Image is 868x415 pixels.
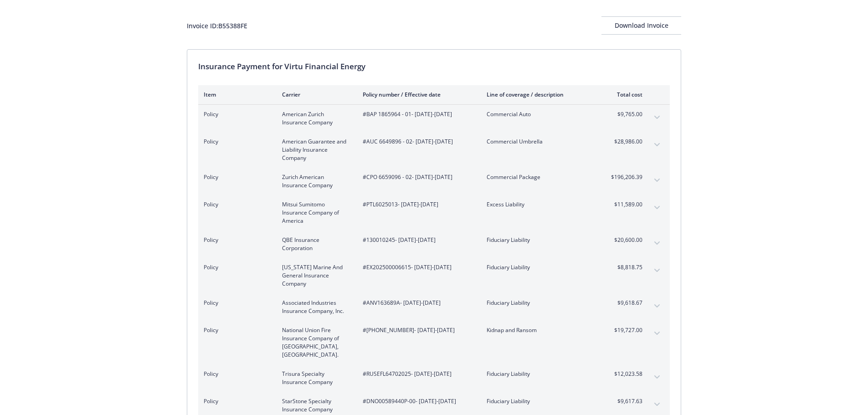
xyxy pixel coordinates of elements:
[282,110,348,127] span: American Zurich Insurance Company
[363,91,472,98] div: Policy number / Effective date
[198,105,670,132] div: PolicyAmerican Zurich Insurance Company#BAP 1865964 - 01- [DATE]-[DATE]Commercial Auto$9,765.00ex...
[650,110,664,125] button: expand content
[363,299,472,307] span: #ANV163689A - [DATE]-[DATE]
[282,236,348,252] span: QBE Insurance Corporation
[487,299,594,307] span: Fiduciary Liability
[487,91,594,98] div: Line of coverage / description
[487,173,594,181] span: Commercial Package
[487,110,594,118] span: Commercial Auto
[608,138,642,146] span: $28,986.00
[198,364,670,392] div: PolicyTrisura Specialty Insurance Company#RUSEFL64702025- [DATE]-[DATE]Fiduciary Liability$12,023...
[487,370,594,378] span: Fiduciary Liability
[601,16,681,35] button: Download Invoice
[608,91,642,98] div: Total cost
[282,138,348,162] span: American Guarantee and Liability Insurance Company
[282,326,348,359] span: National Union Fire Insurance Company of [GEOGRAPHIC_DATA], [GEOGRAPHIC_DATA].
[363,326,472,334] span: #[PHONE_NUMBER] - [DATE]-[DATE]
[198,195,670,231] div: PolicyMitsui Sumitomo Insurance Company of America#PTL6025013- [DATE]-[DATE]Excess Liability$11,5...
[363,263,472,272] span: #EX202500006615 - [DATE]-[DATE]
[363,370,472,378] span: #RUSEFL64702025 - [DATE]-[DATE]
[187,21,247,31] div: Invoice ID: B55388FE
[204,91,267,98] div: Item
[608,173,642,181] span: $196,206.39
[204,397,267,405] span: Policy
[487,138,594,146] span: Commercial Umbrella
[608,397,642,405] span: $9,617.63
[650,200,664,215] button: expand content
[198,132,670,168] div: PolicyAmerican Guarantee and Liability Insurance Company#AUC 6649896 - 02- [DATE]-[DATE]Commercia...
[650,263,664,278] button: expand content
[608,299,642,307] span: $9,618.67
[204,200,267,209] span: Policy
[363,110,472,118] span: #BAP 1865964 - 01 - [DATE]-[DATE]
[487,236,594,244] span: Fiduciary Liability
[363,236,472,244] span: #130010245 - [DATE]-[DATE]
[487,200,594,209] span: Excess Liability
[282,91,348,98] div: Carrier
[282,173,348,190] span: Zurich American Insurance Company
[487,263,594,272] span: Fiduciary Liability
[601,17,681,34] div: Download Invoice
[198,168,670,195] div: PolicyZurich American Insurance Company#CPO 6659096 - 02- [DATE]-[DATE]Commercial Package$196,206...
[198,61,670,72] div: Insurance Payment for Virtu Financial Energy
[487,326,594,334] span: Kidnap and Ransom
[363,397,472,405] span: #DNO00589440P-00 - [DATE]-[DATE]
[608,326,642,334] span: $19,727.00
[198,231,670,258] div: PolicyQBE Insurance Corporation#130010245- [DATE]-[DATE]Fiduciary Liability$20,600.00expand content
[198,321,670,364] div: PolicyNational Union Fire Insurance Company of [GEOGRAPHIC_DATA], [GEOGRAPHIC_DATA].#[PHONE_NUMBE...
[282,370,348,386] span: Trisura Specialty Insurance Company
[282,200,348,225] span: Mitsui Sumitomo Insurance Company of America
[198,293,670,321] div: PolicyAssociated Industries Insurance Company, Inc.#ANV163689A- [DATE]-[DATE]Fiduciary Liability$...
[282,299,348,315] span: Associated Industries Insurance Company, Inc.
[363,138,472,146] span: #AUC 6649896 - 02 - [DATE]-[DATE]
[650,397,664,412] button: expand content
[650,370,664,384] button: expand content
[204,138,267,146] span: Policy
[487,397,594,405] span: Fiduciary Liability
[282,263,348,288] span: [US_STATE] Marine And General Insurance Company
[363,200,472,209] span: #PTL6025013 - [DATE]-[DATE]
[204,173,267,181] span: Policy
[204,326,267,334] span: Policy
[608,263,642,272] span: $8,818.75
[204,370,267,378] span: Policy
[204,263,267,272] span: Policy
[608,370,642,378] span: $12,023.58
[608,110,642,118] span: $9,765.00
[650,173,664,188] button: expand content
[650,236,664,251] button: expand content
[650,326,664,341] button: expand content
[204,110,267,118] span: Policy
[204,236,267,244] span: Policy
[198,258,670,293] div: Policy[US_STATE] Marine And General Insurance Company#EX202500006615- [DATE]-[DATE]Fiduciary Liab...
[608,236,642,244] span: $20,600.00
[650,138,664,152] button: expand content
[282,397,348,414] span: StarStone Specialty Insurance Company
[650,299,664,313] button: expand content
[608,200,642,209] span: $11,589.00
[363,173,472,181] span: #CPO 6659096 - 02 - [DATE]-[DATE]
[204,299,267,307] span: Policy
